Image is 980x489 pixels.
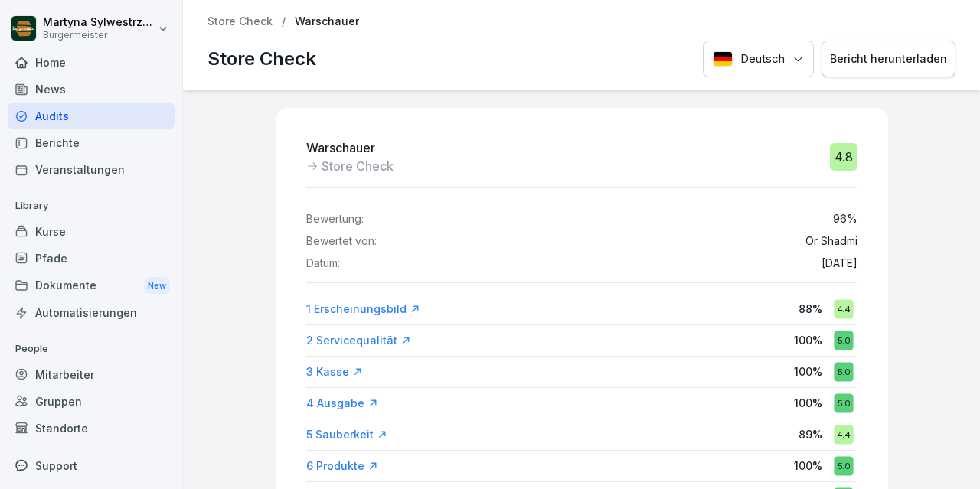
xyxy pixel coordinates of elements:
[8,194,175,218] p: Library
[8,156,175,183] a: Veranstaltungen
[703,41,814,78] button: Language
[144,277,170,295] div: New
[794,332,822,348] p: 100 %
[306,257,340,270] p: Datum:
[8,245,175,272] a: Pfade
[8,76,175,103] a: News
[43,16,155,29] p: Martyna Sylwestrzak
[713,51,733,67] img: Deutsch
[306,235,377,248] p: Bewertet von:
[822,41,955,78] button: Bericht herunterladen
[8,415,175,442] a: Standorte
[805,235,857,248] p: Or Shadmi
[8,452,175,479] div: Support
[830,51,947,67] div: Bericht herunterladen
[833,213,857,226] p: 96 %
[794,363,822,380] p: 100 %
[322,157,394,175] p: Store Check
[8,388,175,415] a: Gruppen
[794,395,822,411] p: 100 %
[740,51,785,68] p: Deutsch
[306,333,411,348] a: 2 Servicequalität
[306,364,363,380] a: 3 Kasse
[834,456,853,475] div: 5.0
[822,257,857,270] p: [DATE]
[834,393,853,412] div: 5.0
[830,143,857,171] div: 4.8
[43,30,155,41] p: Burgermeister
[834,331,853,350] div: 5.0
[8,299,175,326] a: Automatisierungen
[207,15,273,28] a: Store Check
[834,362,853,381] div: 5.0
[295,15,359,28] p: Warschauer
[306,302,420,317] a: 1 Erscheinungsbild
[207,45,316,73] p: Store Check
[306,427,387,442] a: 5 Sauberkeit
[306,458,378,474] a: 6 Produkte
[8,218,175,245] a: Kurse
[8,337,175,361] p: People
[306,139,394,157] p: Warschauer
[794,458,822,474] p: 100 %
[799,301,822,317] p: 88 %
[834,425,853,444] div: 4.4
[8,49,175,76] a: Home
[799,426,822,442] p: 89 %
[8,272,175,300] a: DokumenteNew
[306,396,378,411] a: 4 Ausgabe
[834,299,853,318] div: 4.4
[306,213,364,226] p: Bewertung:
[8,129,175,156] a: Berichte
[8,361,175,388] a: Mitarbeiter
[8,272,175,300] div: Dokumente
[282,15,286,28] p: /
[8,103,175,129] a: Audits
